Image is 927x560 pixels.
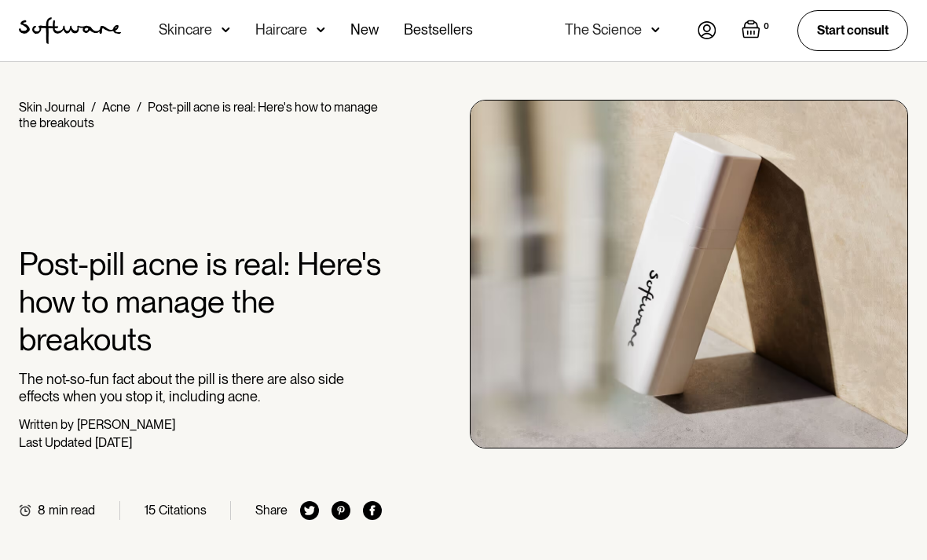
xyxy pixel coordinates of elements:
p: The not-so-fun fact about the pill is there are also side effects when you stop it, including acne. [19,371,382,404]
div: The Science [565,22,642,38]
div: Citations [159,503,207,518]
a: Start consult [797,10,908,50]
img: twitter icon [300,501,319,520]
img: pinterest icon [332,501,350,520]
h1: Post-pill acne is real: Here's how to manage the breakouts [19,245,382,358]
a: home [19,17,121,44]
a: Acne [102,100,130,115]
div: Share [255,503,288,518]
div: 8 [38,503,46,518]
img: arrow down [222,22,230,38]
img: arrow down [317,22,325,38]
div: min read [49,503,95,518]
div: Skincare [159,22,212,38]
div: Last Updated [19,435,92,450]
img: facebook icon [363,501,382,520]
div: 0 [760,20,772,34]
div: 15 [145,503,156,518]
a: Open empty cart [742,20,772,42]
div: / [91,100,96,115]
div: / [137,100,141,115]
div: Haircare [255,22,307,38]
img: Software Logo [19,17,121,44]
img: arrow down [651,22,660,38]
div: Post-pill acne is real: Here's how to manage the breakouts [19,100,378,130]
div: Written by [19,417,74,432]
div: [DATE] [95,435,132,450]
div: [PERSON_NAME] [77,417,175,432]
a: Skin Journal [19,100,85,115]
